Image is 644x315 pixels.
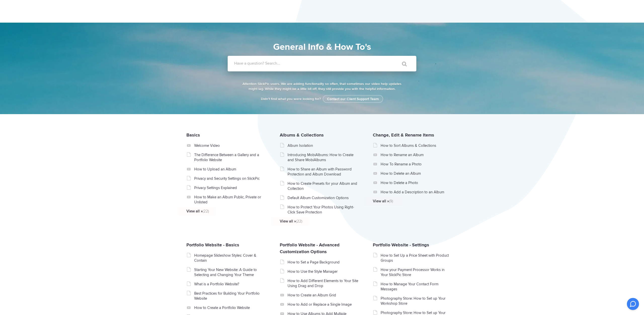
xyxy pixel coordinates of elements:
[381,190,452,195] a: How to Add a Description to an Album
[381,267,452,277] a: How your Payment Processor Works in Your SlickPic Store
[205,40,439,54] h1: General Info & How To's
[373,132,434,138] a: Change, Edit & Rename Items
[194,176,265,181] a: Privacy and Security Settings on SlickPic
[288,302,359,307] a: How to Add or Replace a Single Image
[280,242,340,254] a: Portfolio Website - Advanced Customization Options
[280,219,351,224] a: View all »(22)
[381,180,452,185] a: How to Delete a Photo
[373,242,429,248] a: Portfolio Website - Settings
[381,296,452,306] a: Photography Store: How to Set up Your Workshop Store
[194,267,265,277] a: Starting Your New Website: A Guide to Selecting and Changing Your Theme
[288,167,359,177] a: How to Share an Album with Password Protection and Album Download
[234,61,423,66] label: Have a question? Search...
[186,242,239,248] a: Portfolio Website - Basics
[242,81,403,92] p: Attention SlickPic users. We are adding functionality so often, that sometimes our video help upd...
[288,143,359,148] a: Album Isolation
[194,167,265,172] a: How to Upload an Album
[194,152,265,162] a: The Difference Between a Gallery and a Portfolio Website
[186,209,258,214] a: View all »(22)
[381,143,452,148] a: How to Sort Albums & Collections
[381,282,452,292] a: How to Manage Your Contact Form Messages
[288,278,359,288] a: How to Add Different Elements to Your Site Using Drag and Drop
[381,162,452,167] a: How To Rename a Photo
[373,199,444,204] a: View all »(9)
[288,260,359,265] a: How to Set a Page Background
[288,269,359,274] a: How to Use the Style Manager
[194,305,265,310] a: How to Create a Portfolio Website
[288,205,359,215] a: How to Protect Your Photos Using Right-Click Save Protection
[288,181,359,191] a: How to Create Presets for your Album and Collection
[381,253,452,263] a: How to Set Up a Price Sheet with Product Groups
[381,152,452,157] a: How to Rename an Album
[194,253,265,263] a: Homepage Slideshow Styles: Cover & Contain
[280,132,324,138] a: Albums & Collections
[288,152,359,162] a: Introducing MobiAlbums: How to Create and Share MobiAlbums
[194,185,265,190] a: Privacy Settings Explained
[242,97,403,102] p: Didn't find what you were looking for?
[194,143,265,148] a: Welcome Video
[194,195,265,205] a: How to Make an Album Public, Private or Unlisted
[288,293,359,298] a: How to Create an Album Grid
[391,58,413,70] input: 
[194,291,265,301] a: Best Practices for Building Your Portfolio Website
[381,171,452,176] a: How to Delete an Album
[194,282,265,287] a: What is a Portfolio Website?
[288,195,359,200] a: Default Album Customization Options
[323,95,383,103] a: Contact our Client Support Team
[186,132,200,138] a: Basics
